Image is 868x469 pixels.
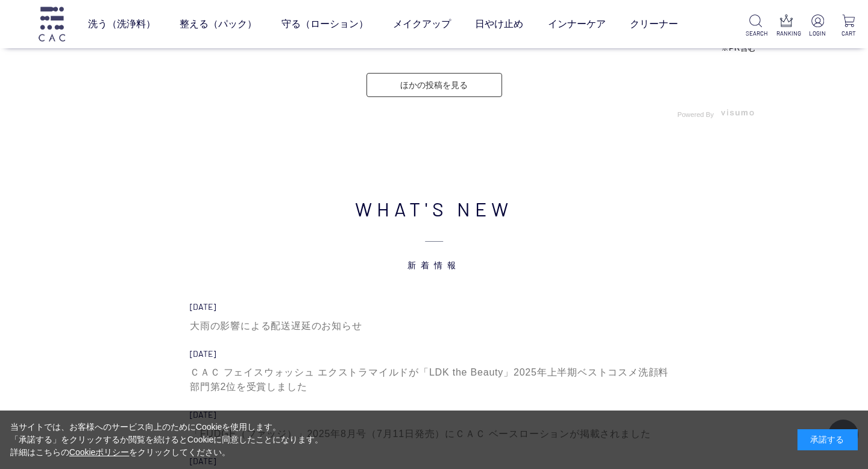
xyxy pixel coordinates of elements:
[808,29,828,38] p: LOGIN
[776,29,796,38] p: RANKING
[548,7,606,41] a: インナーケア
[180,7,257,41] a: 整える（パック）
[746,14,766,38] a: SEARCH
[678,111,714,118] span: Powered By
[190,409,678,441] a: [DATE] 「FUDGE（ファッジ）」2025年8月号（7月11日発売）にＣＡＣ ベースローションが掲載されました
[808,14,828,38] a: LOGIN
[838,14,858,38] a: CART
[88,7,156,41] a: 洗う（洗浄料）
[190,365,678,394] div: ＣＡＣ フェイスウォッシュ エクストラマイルドが「LDK the Beauty」2025年上半期ベストコスメ洗顔料部門第2位を受賞しました
[190,301,678,333] a: [DATE] 大雨の影響による配送遅延のお知らせ
[393,7,451,41] a: メイクアップ
[190,409,678,421] div: [DATE]
[746,29,766,38] p: SEARCH
[108,194,759,271] h2: WHAT'S NEW
[10,421,324,459] div: 当サイトでは、お客様へのサービス向上のためにCookieを使用します。 「承諾する」をクリックするか閲覧を続けるとCookieに同意したことになります。 詳細はこちらの をクリックしてください。
[475,7,523,41] a: 日やけ止め
[838,29,858,38] p: CART
[281,7,368,41] a: 守る（ローション）
[190,301,678,313] div: [DATE]
[630,7,678,41] a: クリーナー
[190,319,678,333] div: 大雨の影響による配送遅延のお知らせ
[190,348,678,360] div: [DATE]
[69,447,130,457] a: Cookieポリシー
[721,109,754,116] img: visumo
[366,73,502,97] a: ほかの投稿を見る
[797,429,858,450] div: 承諾する
[37,7,67,41] img: logo
[190,348,678,394] a: [DATE] ＣＡＣ フェイスウォッシュ エクストラマイルドが「LDK the Beauty」2025年上半期ベストコスメ洗顔料部門第2位を受賞しました
[108,223,759,271] span: 新着情報
[776,14,796,38] a: RANKING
